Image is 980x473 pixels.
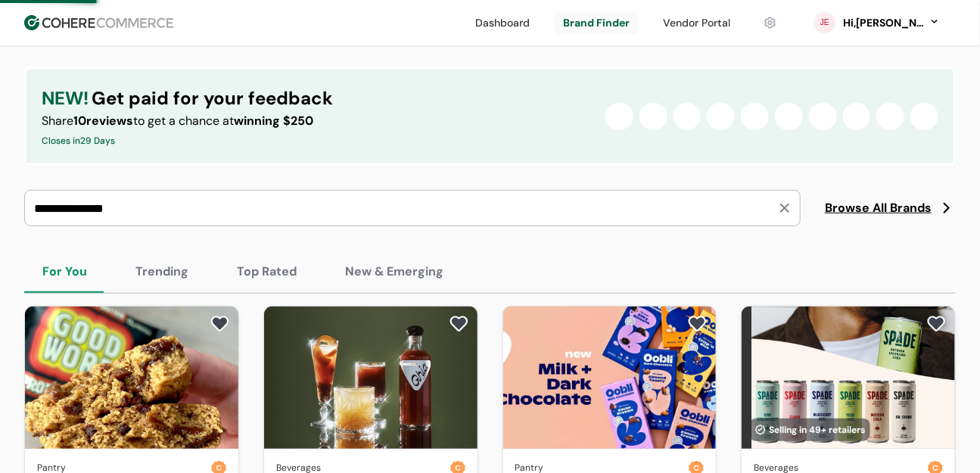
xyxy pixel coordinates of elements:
button: For You [24,251,105,293]
button: Hi,[PERSON_NAME] [842,15,941,31]
span: Share [42,113,73,129]
button: Trending [117,251,207,293]
span: Browse All Brands [825,199,932,217]
span: to get a chance at [133,113,234,129]
img: Cohere Logo [24,15,173,30]
a: Browse All Brands [825,199,956,217]
svg: 0 percent [814,11,836,34]
span: winning $250 [234,113,313,129]
button: Top Rated [219,251,315,293]
button: add to favorite [446,313,471,335]
div: Hi, [PERSON_NAME] [842,15,926,31]
span: 10 reviews [73,113,133,129]
div: Closes in 29 Days [42,133,333,148]
button: add to favorite [924,313,949,335]
button: New & Emerging [327,251,462,293]
span: NEW! [42,85,89,112]
button: add to favorite [207,313,232,335]
button: add to favorite [685,313,710,335]
span: Get paid for your feedback [92,85,333,112]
